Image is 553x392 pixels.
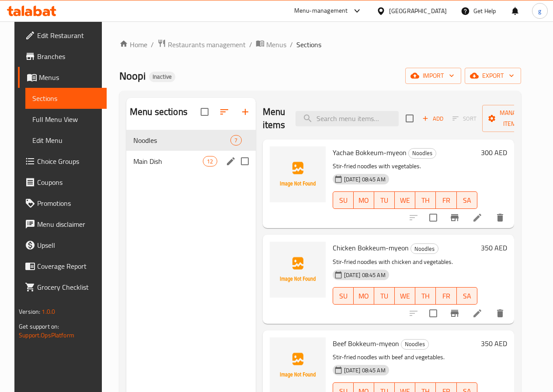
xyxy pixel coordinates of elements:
a: Full Menu View [25,109,107,130]
h6: 300 AED [481,146,507,159]
span: Select section first [447,112,482,125]
span: export [472,70,514,81]
a: Menus [18,67,107,88]
span: MO [357,290,371,302]
span: TH [419,290,432,302]
a: Grocery Checklist [18,277,107,298]
a: Promotions [18,193,107,214]
a: Branches [18,46,107,67]
button: edit [224,155,237,168]
button: TU [374,287,395,305]
span: Edit Menu [32,135,100,146]
span: Grocery Checklist [37,282,100,292]
a: Menus [256,39,286,50]
li: / [290,39,293,50]
div: Noodles [410,243,438,254]
div: Main Dish12edit [126,151,256,172]
span: Manage items [489,108,534,129]
span: 7 [231,136,241,145]
h6: 350 AED [481,242,507,254]
button: MO [354,287,374,305]
span: Upsell [37,240,100,250]
a: Sections [25,88,107,109]
span: Select section [400,109,419,128]
span: TH [419,194,432,207]
span: MO [357,194,371,207]
img: Chicken Bokkeum-myeon [270,242,326,298]
button: TH [415,287,436,305]
h2: Menu items [263,105,285,132]
a: Edit Restaurant [18,25,107,46]
span: SA [460,194,474,207]
button: Branch-specific-item [444,207,465,228]
span: FR [439,290,453,302]
span: Sections [32,93,100,104]
a: Upsell [18,235,107,256]
a: Restaurants management [157,39,246,50]
button: SU [333,287,354,305]
span: import [412,70,454,81]
nav: Menu sections [126,126,256,175]
span: 12 [203,157,216,166]
span: Edit Restaurant [37,30,100,41]
button: export [465,68,521,84]
span: Menus [39,72,100,83]
div: Inactive [149,72,175,82]
a: Menu disclaimer [18,214,107,235]
button: Manage items [482,105,541,132]
button: MO [354,191,374,209]
span: Menu disclaimer [37,219,100,229]
span: WE [398,290,412,302]
span: TU [378,194,391,207]
span: Add [421,114,445,124]
span: FR [439,194,453,207]
p: Stir-fried noodles with vegetables. [333,161,477,172]
button: import [405,68,461,84]
span: Restaurants management [168,39,246,50]
span: Select all sections [195,103,214,121]
span: Beef Bokkeum-myeon [333,337,399,350]
span: Noodles [401,339,428,349]
button: Add [419,112,447,125]
button: TU [374,191,395,209]
button: FR [436,191,456,209]
a: Coupons [18,172,107,193]
span: Noodles [409,148,436,158]
span: Get support on: [19,321,59,332]
button: SA [457,191,477,209]
li: / [151,39,154,50]
div: [GEOGRAPHIC_DATA] [389,6,447,16]
span: Choice Groups [37,156,100,167]
span: 1.0.0 [42,306,55,317]
span: Chicken Bokkeum-myeon [333,241,409,254]
a: Home [119,39,147,50]
div: Noodles [133,135,231,146]
span: Branches [37,51,100,62]
span: [DATE] 08:45 AM [341,175,389,184]
span: Promotions [37,198,100,208]
span: Menus [266,39,286,50]
button: WE [395,191,415,209]
button: delete [490,207,511,228]
span: Sections [296,39,321,50]
span: Inactive [149,73,175,80]
span: Add item [419,112,447,125]
span: Coverage Report [37,261,100,271]
span: Select to update [424,304,442,323]
button: delete [490,303,511,324]
span: TU [378,290,391,302]
span: SU [337,290,350,302]
h2: Menu sections [130,105,188,118]
span: Sort sections [214,101,235,122]
p: Stir-fried noodles with chicken and vegetables. [333,257,477,267]
button: WE [395,287,415,305]
button: Branch-specific-item [444,303,465,324]
nav: breadcrumb [119,39,521,50]
a: Choice Groups [18,151,107,172]
button: SA [457,287,477,305]
span: SA [460,290,474,302]
span: [DATE] 08:45 AM [341,366,389,375]
span: WE [398,194,412,207]
span: Noopi [119,66,146,86]
div: Main Dish [133,156,203,167]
